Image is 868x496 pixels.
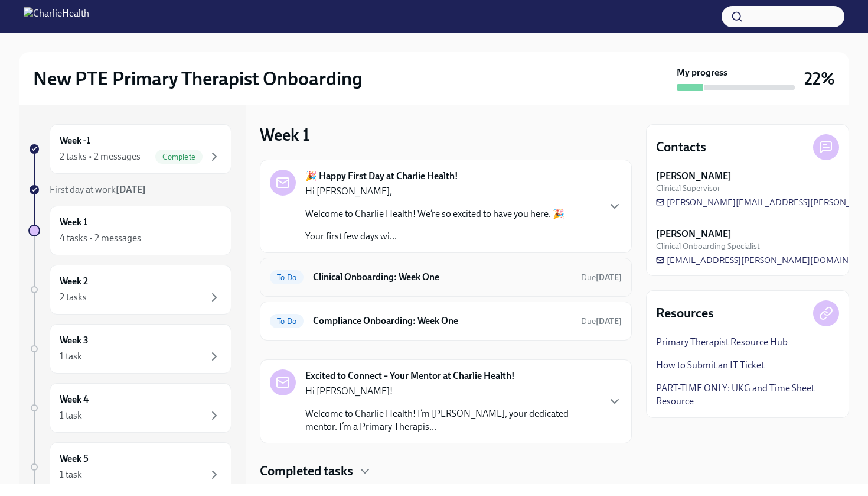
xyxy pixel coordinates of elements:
strong: [DATE] [596,316,622,326]
strong: 🎉 Happy First Day at Charlie Health! [305,170,458,183]
span: To Do [270,273,304,282]
p: Your first few days wi... [305,230,564,243]
h6: Week 3 [60,334,89,347]
a: To DoCompliance Onboarding: Week OneDue[DATE] [270,312,622,330]
h3: Week 1 [260,124,310,145]
h6: Week 1 [60,216,87,229]
span: To Do [270,317,304,326]
h4: Contacts [656,138,706,156]
span: Clinical Supervisor [656,183,720,194]
div: 1 task [60,350,82,363]
p: Hi [PERSON_NAME]! [305,385,598,398]
strong: My progress [677,66,727,79]
a: First day at work[DATE] [28,183,231,196]
h4: Completed tasks [260,462,353,480]
h4: Resources [656,304,714,322]
span: Complete [155,153,203,161]
strong: [DATE] [116,184,146,195]
h3: 22% [804,68,835,89]
div: 2 tasks [60,291,87,304]
a: How to Submit an IT Ticket [656,359,764,372]
div: 2 tasks • 2 messages [60,150,141,163]
a: Primary Therapist Resource Hub [656,336,788,349]
h6: Week -1 [60,134,90,147]
a: Week 51 task [28,442,231,492]
p: Welcome to Charlie Health! I’m [PERSON_NAME], your dedicated mentor. I’m a Primary Therapis... [305,407,598,433]
span: First day at work [50,184,146,195]
span: Due [581,273,622,283]
p: Welcome to Charlie Health! We’re so excited to have you here. 🎉 [305,208,564,221]
img: CharlieHealth [24,7,89,26]
h6: Compliance Onboarding: Week One [313,315,572,328]
a: Week -12 tasks • 2 messagesComplete [28,124,231,174]
a: To DoClinical Onboarding: Week OneDue[DATE] [270,268,622,287]
span: August 30th, 2025 07:00 [581,272,622,283]
h6: Week 5 [60,452,89,465]
div: Completed tasks [260,462,632,480]
h6: Clinical Onboarding: Week One [313,271,572,284]
a: Week 14 tasks • 2 messages [28,206,231,255]
a: Week 41 task [28,383,231,433]
p: Hi [PERSON_NAME], [305,185,564,198]
a: Week 31 task [28,324,231,374]
h6: Week 2 [60,275,88,288]
span: August 30th, 2025 07:00 [581,316,622,327]
strong: Excited to Connect – Your Mentor at Charlie Health! [305,369,515,382]
strong: [PERSON_NAME] [656,228,732,241]
span: Due [581,316,622,326]
a: PART-TIME ONLY: UKG and Time Sheet Resource [656,382,839,408]
strong: [PERSON_NAME] [656,170,732,183]
div: 4 tasks • 2 messages [60,232,141,245]
strong: [DATE] [596,273,622,283]
span: Clinical Onboarding Specialist [656,241,760,252]
div: 1 task [60,409,82,422]
h2: New PTE Primary Therapist Onboarding [33,67,363,90]
a: Week 22 tasks [28,265,231,315]
div: 1 task [60,468,82,481]
h6: Week 4 [60,393,89,406]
